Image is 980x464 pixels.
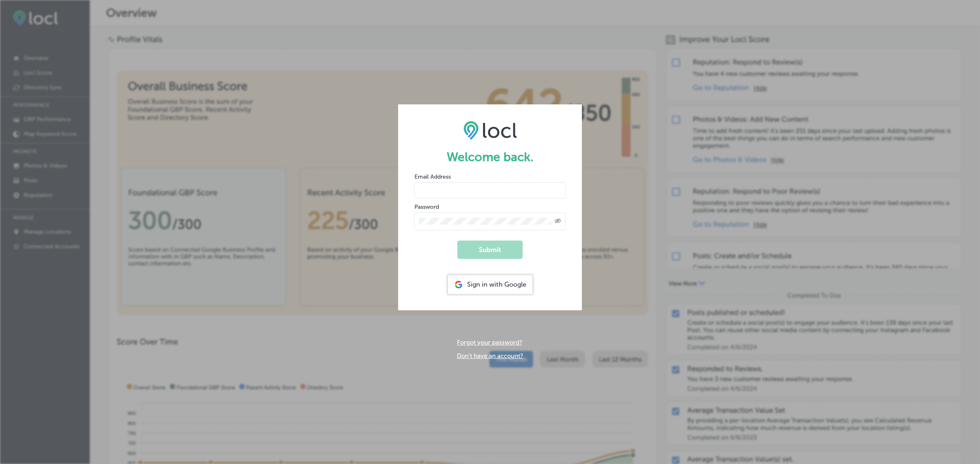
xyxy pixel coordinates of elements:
[414,203,439,210] label: Password
[555,218,561,225] span: Toggle password visibility
[457,352,523,360] a: Don't have an account?
[463,121,517,139] img: LOCL logo
[457,241,523,259] button: Submit
[414,173,451,180] label: Email Address
[448,275,532,294] div: Sign in with Google
[414,150,566,164] h1: Welcome back.
[457,339,522,346] a: Forgot your password?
